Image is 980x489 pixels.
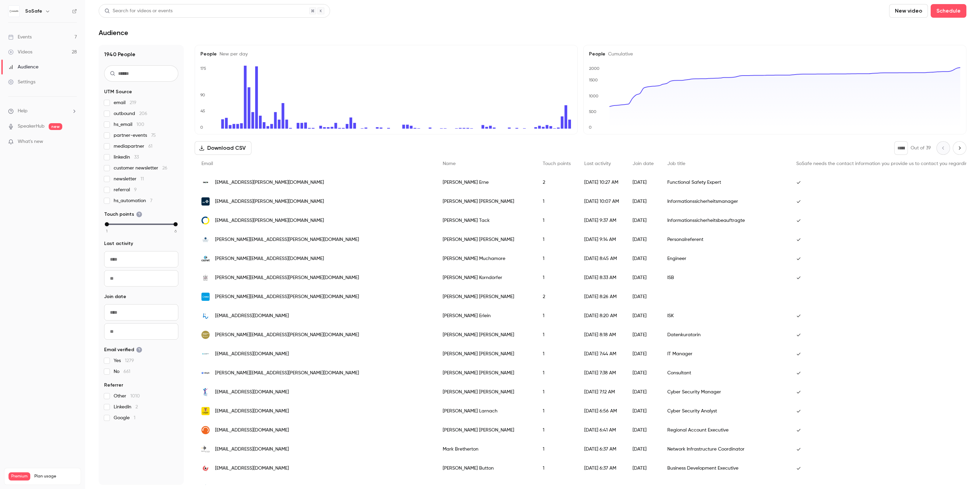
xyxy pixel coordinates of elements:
div: [PERSON_NAME] [PERSON_NAME] [436,421,536,440]
span: [EMAIL_ADDRESS][PERSON_NAME][DOMAIN_NAME] [215,179,324,186]
span: Last activity [584,161,611,166]
img: swm.de [201,178,210,186]
div: [PERSON_NAME] [PERSON_NAME] [436,230,536,249]
span: Plan usage [34,474,77,479]
div: Consultant [660,363,789,382]
div: [DATE] 8:18 AM [577,325,626,344]
div: 1 [536,440,577,459]
div: [PERSON_NAME] [PERSON_NAME] [436,192,536,211]
span: 26 [162,166,167,170]
span: Email [201,161,213,166]
div: Settings [8,79,35,85]
h1: Audience [99,29,128,37]
span: 1 [106,228,108,234]
div: 1 [536,421,577,440]
h5: People [589,51,961,58]
div: [DATE] 6:37 AM [577,459,626,478]
span: 1279 [125,358,134,363]
div: Network Infrastructure Coordinator [660,440,789,459]
div: [DATE] 9:37 AM [577,211,626,230]
div: 1 [536,192,577,211]
span: referral [114,186,137,193]
h1: 1940 People [104,50,178,59]
span: 100 [136,122,144,127]
span: outbound [114,110,147,117]
div: 1 [536,402,577,421]
div: 1 [536,382,577,402]
text: 175 [200,66,206,71]
div: [DATE] 8:45 AM [577,249,626,268]
div: Regional Account Executive [660,421,789,440]
span: [EMAIL_ADDRESS][DOMAIN_NAME] [215,465,289,472]
span: 33 [134,155,139,160]
input: From [104,251,178,267]
div: Cyber Security Manager [660,382,789,402]
span: [PERSON_NAME][EMAIL_ADDRESS][PERSON_NAME][DOMAIN_NAME] [215,274,359,281]
div: [PERSON_NAME] [PERSON_NAME] [436,363,536,382]
div: [DATE] [626,459,660,478]
div: Informationssicherheitsmanager [660,192,789,211]
div: [DATE] [626,363,660,382]
img: rhein-neckar-kreis.de [201,216,210,225]
span: newsletter [114,176,144,182]
div: [DATE] [626,421,660,440]
div: 2 [536,287,577,306]
div: [DATE] [626,344,660,363]
span: hs_email [114,121,144,128]
img: caznet.com.au [201,255,210,263]
div: 1 [536,230,577,249]
div: Personalreferent [660,230,789,249]
div: [DATE] 6:37 AM [577,440,626,459]
div: Search for videos or events [104,7,173,15]
h5: People [200,51,572,58]
div: [PERSON_NAME] [PERSON_NAME] [436,325,536,344]
span: Job title [667,161,685,166]
div: ISB [660,268,789,287]
span: Help [18,108,28,115]
span: Yes [114,357,134,364]
div: 1 [536,344,577,363]
div: [DATE] 6:41 AM [577,421,626,440]
text: 500 [589,109,597,114]
div: [PERSON_NAME] Erlein [436,306,536,325]
div: [PERSON_NAME] Muchamore [436,249,536,268]
span: Join date [104,293,126,300]
span: [EMAIL_ADDRESS][PERSON_NAME][DOMAIN_NAME] [215,217,324,224]
span: 661 [124,369,130,374]
a: SpeakerHub [18,123,45,130]
span: customer newsletter [114,165,167,172]
div: [DATE] [626,402,660,421]
div: Functional Safety Expert [660,173,789,192]
div: [DATE] [626,249,660,268]
div: [PERSON_NAME] Erne [436,173,536,192]
button: Next page [953,141,966,155]
span: email [114,99,136,106]
div: [DATE] 8:26 AM [577,287,626,306]
img: denkmalschutz.de [201,235,210,244]
div: Cyber Security Analyst [660,402,789,421]
span: 219 [130,100,136,105]
div: 2 [536,173,577,192]
span: Referrer [104,382,123,389]
span: 7 [150,198,152,203]
span: [EMAIL_ADDRESS][DOMAIN_NAME] [215,351,289,358]
span: [EMAIL_ADDRESS][DOMAIN_NAME] [215,408,289,415]
span: No [114,368,130,375]
img: mipela.com.au [201,464,210,472]
span: UTM Source [104,88,132,95]
span: 6 [175,228,177,234]
div: [PERSON_NAME] [PERSON_NAME] [436,382,536,402]
li: help-dropdown-opener [8,108,77,115]
span: [PERSON_NAME][EMAIL_ADDRESS][DOMAIN_NAME] [215,255,324,262]
text: 1000 [589,94,599,98]
img: sw-augsburg.de [201,293,210,301]
div: Events [8,34,32,40]
div: min [105,222,109,226]
button: Schedule [931,4,966,18]
span: linkedin [114,154,139,161]
span: Other [114,393,140,400]
span: What's new [18,138,43,145]
h6: SoSafe [25,8,42,15]
span: Premium [9,472,30,480]
span: [EMAIL_ADDRESS][DOMAIN_NAME] [215,427,289,434]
